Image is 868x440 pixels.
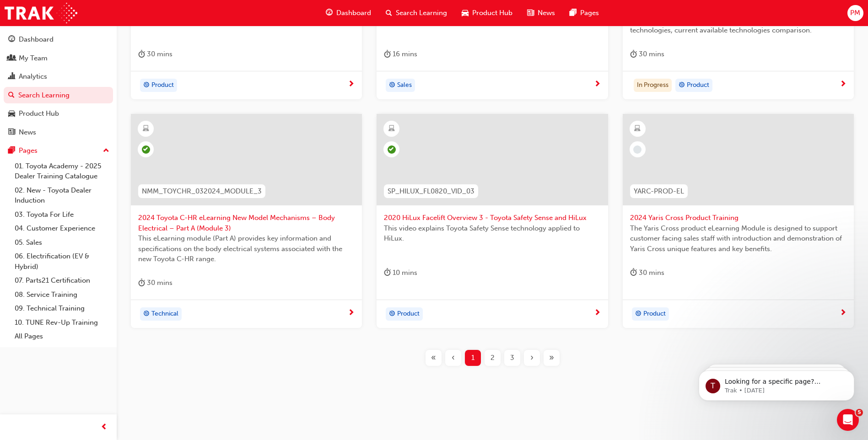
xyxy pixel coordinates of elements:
a: search-iconSearch Learning [378,4,454,22]
div: 30 mins [138,48,173,60]
span: target-icon [143,308,150,320]
a: 05. Sales [11,236,113,250]
span: PM [850,8,860,18]
span: next-icon [594,309,601,317]
span: 1 [471,353,474,363]
div: News [19,127,36,138]
span: guage-icon [326,7,333,19]
a: My Team [4,50,113,67]
span: next-icon [348,309,355,317]
span: Sales [397,80,412,91]
a: 08. Service Training [11,288,113,302]
span: NMM_TOYCHR_032024_MODULE_3 [142,186,262,197]
span: people-icon [8,54,15,63]
div: 30 mins [630,48,664,60]
a: Dashboard [4,31,113,48]
a: 07. Parts21 Certification [11,274,113,288]
span: pages-icon [570,7,577,19]
button: Page 1 [463,350,483,366]
span: target-icon [389,308,395,320]
span: news-icon [527,7,534,19]
span: Product [643,309,666,319]
button: Previous page [443,350,463,366]
a: SP_HILUX_FL0820_VID_032020 HiLux Facelift Overview 3 - Toyota Safety Sense and HiLuxThis video ex... [377,114,608,328]
iframe: Intercom notifications message [685,351,868,415]
a: 04. Customer Experience [11,221,113,236]
span: duration-icon [138,277,145,289]
div: 30 mins [630,267,664,279]
button: Next page [522,350,542,366]
div: Pages [19,145,38,156]
a: News [4,124,113,141]
span: car-icon [8,110,15,118]
a: 10. TUNE Rev-Up Training [11,316,113,330]
span: up-icon [103,145,109,157]
a: Search Learning [4,87,113,104]
span: The Yaris Cross product eLearning Module is designed to support customer facing sales staff with ... [630,223,846,254]
span: prev-icon [101,422,108,433]
a: Analytics [4,68,113,85]
span: › [530,353,534,363]
a: 09. Technical Training [11,301,113,316]
iframe: Intercom live chat [837,409,859,431]
button: Page 3 [502,350,522,366]
a: 02. New - Toyota Dealer Induction [11,183,113,208]
span: pages-icon [8,147,15,155]
img: Trak [5,3,77,23]
span: Pages [580,8,599,18]
button: PM [847,5,863,21]
span: learningRecordVerb_COMPLETE-icon [388,145,396,154]
span: learningRecordVerb_PASS-icon [142,145,150,154]
span: next-icon [840,309,846,317]
div: Product Hub [19,108,59,119]
span: Product [397,309,420,319]
span: 2 [491,353,495,363]
a: All Pages [11,329,113,343]
span: news-icon [8,129,15,137]
a: pages-iconPages [562,4,606,22]
span: 5 [856,409,863,416]
span: 3 [510,353,514,363]
a: YARC-PROD-EL2024 Yaris Cross Product TrainingThe Yaris Cross product eLearning Module is designed... [623,114,854,328]
div: My Team [19,53,48,64]
div: Analytics [19,71,47,82]
span: learningRecordVerb_NONE-icon [633,145,642,154]
span: Technical [151,309,178,319]
span: Search Learning [396,8,447,18]
span: News [538,8,555,18]
span: search-icon [8,91,15,100]
div: 10 mins [384,267,417,279]
button: Last page [542,350,561,366]
span: target-icon [679,80,685,91]
a: guage-iconDashboard [318,4,378,22]
div: 30 mins [138,277,173,289]
span: duration-icon [384,267,391,279]
span: chart-icon [8,73,15,81]
span: duration-icon [630,48,637,60]
span: 2024 Toyota C-HR eLearning New Model Mechanisms – Body Electrical – Part A (Module 3) [138,213,355,233]
button: Pages [4,142,113,159]
span: Product [151,80,174,91]
span: next-icon [840,80,846,89]
span: search-icon [386,7,392,19]
span: SP_HILUX_FL0820_VID_03 [388,186,474,197]
span: Product Hub [472,8,512,18]
span: next-icon [594,80,601,89]
button: First page [424,350,443,366]
span: » [549,353,554,363]
span: target-icon [143,80,150,91]
button: DashboardMy TeamAnalyticsSearch LearningProduct HubNews [4,29,113,142]
span: next-icon [348,80,355,89]
span: Product [687,80,709,91]
span: 2020 HiLux Facelift Overview 3 - Toyota Safety Sense and HiLux [384,213,600,223]
span: car-icon [462,7,469,19]
a: Product Hub [4,105,113,122]
span: duration-icon [384,48,391,60]
a: 06. Electrification (EV & Hybrid) [11,249,113,274]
